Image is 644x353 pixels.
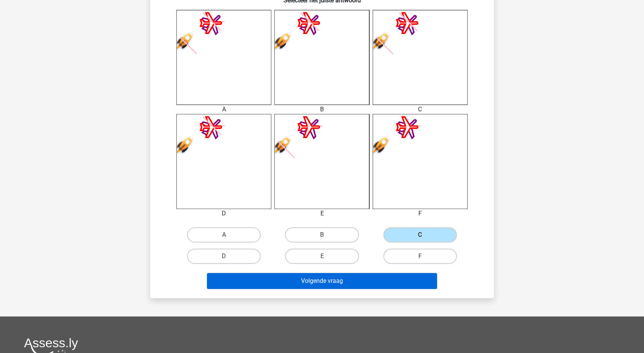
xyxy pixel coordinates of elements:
div: C [367,105,473,114]
label: F [383,249,457,264]
label: B [285,227,359,242]
label: D [187,249,261,264]
button: Volgende vraag [207,273,437,289]
div: D [171,209,277,218]
label: A [187,227,261,242]
label: E [285,249,359,264]
div: B [269,105,375,114]
div: A [171,105,277,114]
label: C [383,227,457,242]
div: F [367,209,473,218]
div: E [269,209,375,218]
